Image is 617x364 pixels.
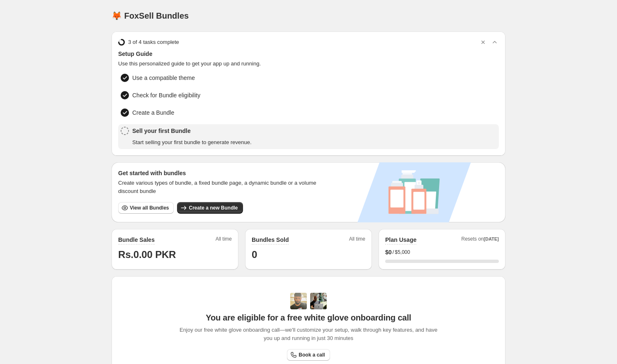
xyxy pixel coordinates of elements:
[175,326,442,342] span: Enjoy our free white glove onboarding call—we'll customize your setup, walk through key features,...
[118,60,499,68] span: Use this personalized guide to get your app up and running.
[132,108,253,117] span: Create a Bundle
[385,248,499,256] div: /
[299,352,325,358] span: Book a call
[132,74,195,82] span: Use a compatible theme
[310,293,327,309] img: Prakhar
[132,127,252,135] span: Sell your first Bundle
[128,38,179,46] span: 3 of 4 tasks complete
[118,179,324,195] span: Create various types of bundle, a fixed bundle page, a dynamic bundle or a volume discount bundle
[118,248,232,261] h1: Rs.0.00 PKR
[132,138,252,147] span: Start selling your first bundle to generate revenue.
[287,349,330,361] a: Book a call
[395,249,410,256] span: $5,000
[385,248,392,256] span: $ 0
[349,236,365,245] span: All time
[462,236,499,245] span: Resets on
[132,91,200,99] span: Check for Bundle eligibility
[216,236,232,245] span: All time
[130,205,169,211] span: View all Bundles
[177,202,243,214] button: Create a new Bundle
[118,202,174,214] button: View all Bundles
[385,236,416,244] h2: Plan Usage
[290,293,307,309] img: Adi
[189,205,238,211] span: Create a new Bundle
[252,248,365,261] h1: 0
[118,169,324,177] h3: Get started with bundles
[112,11,189,21] h1: 🦊 FoxSell Bundles
[206,313,411,323] span: You are eligible for a free white glove onboarding call
[252,236,289,244] h2: Bundles Sold
[118,236,155,244] h2: Bundle Sales
[484,236,499,241] span: [DATE]
[118,50,499,58] span: Setup Guide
